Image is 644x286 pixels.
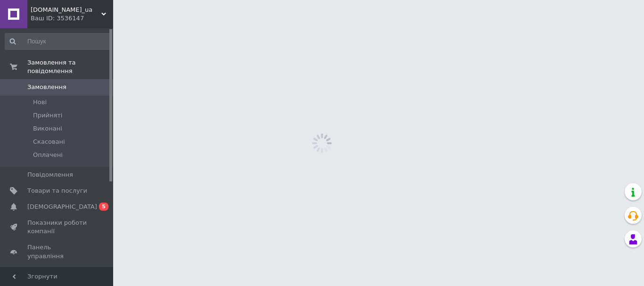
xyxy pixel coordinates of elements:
[99,203,108,211] span: 5
[33,111,62,120] span: Прийняті
[27,203,97,211] span: [DEMOGRAPHIC_DATA]
[5,33,111,50] input: Пошук
[27,219,87,236] span: Показники роботи компанії
[33,151,63,159] span: Оплачені
[27,187,87,195] span: Товари та послуги
[33,98,47,106] span: Нові
[27,171,73,179] span: Повідомлення
[31,14,113,23] div: Ваш ID: 3536147
[27,83,66,91] span: Замовлення
[33,138,65,146] span: Скасовані
[27,243,87,260] span: Панель управління
[27,58,113,75] span: Замовлення та повідомлення
[33,124,62,133] span: Виконані
[31,6,101,14] span: lion.shop_ua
